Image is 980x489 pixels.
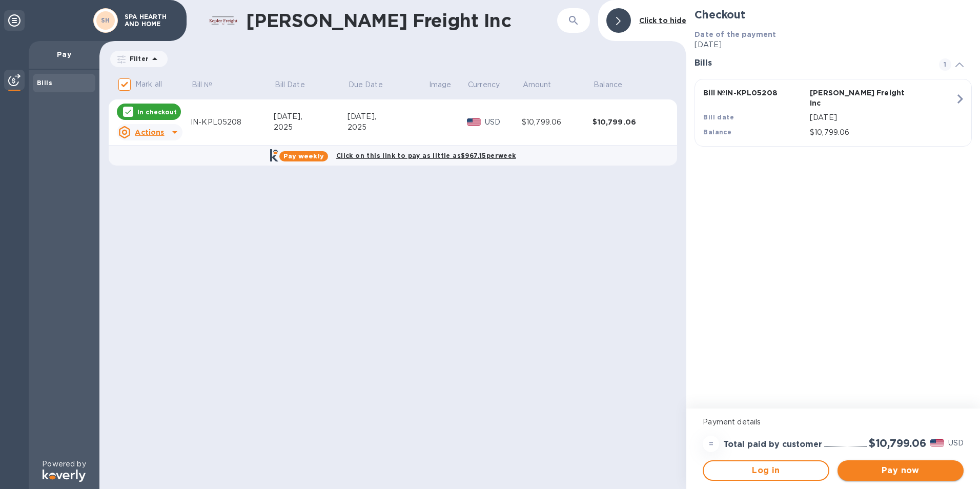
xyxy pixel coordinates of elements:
[522,117,593,128] div: $10,799.06
[695,30,776,38] b: Date of the payment
[948,438,964,449] p: USD
[810,127,955,138] p: $10,799.06
[468,79,500,90] p: Currency
[336,152,516,159] b: Click on this link to pay as little as $967.15 per week
[192,79,226,90] span: Bill №
[703,436,719,452] div: =
[349,79,383,90] p: Due Date
[125,13,176,28] p: SPA HEARTH AND HOME
[274,122,348,133] div: 2025
[594,79,636,90] span: Balance
[593,117,664,127] div: $10,799.06
[695,8,972,21] h2: Checkout
[467,118,481,126] img: USD
[703,460,829,481] button: Log in
[695,79,972,147] button: Bill №IN-KPL05208[PERSON_NAME] Freight IncBill date[DATE]Balance$10,799.06
[869,437,926,450] h2: $10,799.06
[275,79,318,90] span: Bill Date
[348,122,428,133] div: 2025
[349,79,396,90] span: Due Date
[695,39,972,50] p: [DATE]
[42,459,86,470] p: Powered by
[135,128,164,136] u: Actions
[246,10,514,31] h1: [PERSON_NAME] Freight Inc
[485,117,522,128] p: USD
[838,460,964,481] button: Pay now
[810,112,955,123] p: [DATE]
[135,79,162,90] p: Mark all
[639,16,687,25] b: Click to hide
[712,464,820,477] span: Log in
[703,128,731,136] b: Balance
[846,464,955,477] span: Pay now
[137,108,177,116] p: In checkout
[274,111,348,122] div: [DATE],
[101,16,110,24] b: SH
[37,49,91,59] p: Pay
[275,79,305,90] p: Bill Date
[703,88,806,98] p: Bill № IN-KPL05208
[810,88,912,108] p: [PERSON_NAME] Freight Inc
[37,79,52,87] b: Bills
[523,79,565,90] span: Amount
[939,58,951,71] span: 1
[703,417,964,427] p: Payment details
[348,111,428,122] div: [DATE],
[126,54,149,63] p: Filter
[930,439,944,446] img: USD
[43,470,86,482] img: Logo
[283,152,324,160] b: Pay weekly
[192,79,213,90] p: Bill №
[594,79,622,90] p: Balance
[703,113,734,121] b: Bill date
[723,440,822,450] h3: Total paid by customer
[523,79,552,90] p: Amount
[191,117,274,128] div: IN-KPL05208
[695,58,927,68] h3: Bills
[429,79,452,90] p: Image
